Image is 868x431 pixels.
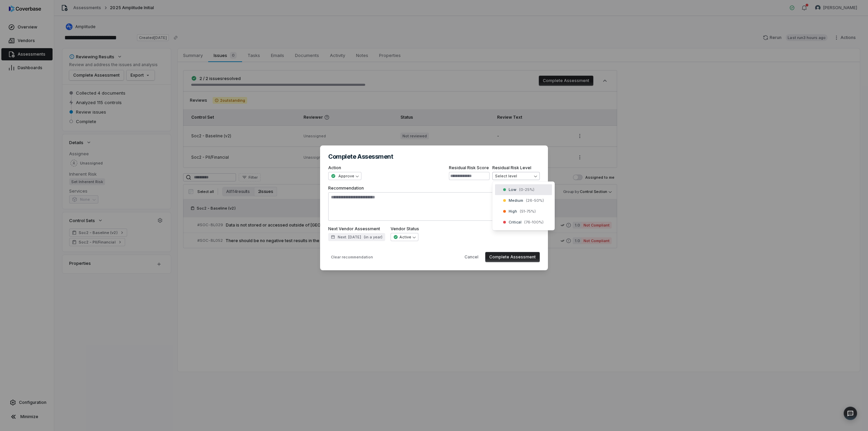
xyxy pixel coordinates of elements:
span: ( 51-75 %) [520,209,536,214]
span: ( 26-50 %) [526,198,544,203]
span: Low [509,187,516,192]
span: High [509,209,517,214]
span: Critical [509,220,521,225]
span: ( 76-100 %) [524,220,544,225]
span: ( 0-25 %) [519,187,534,192]
span: Medium [509,198,523,203]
